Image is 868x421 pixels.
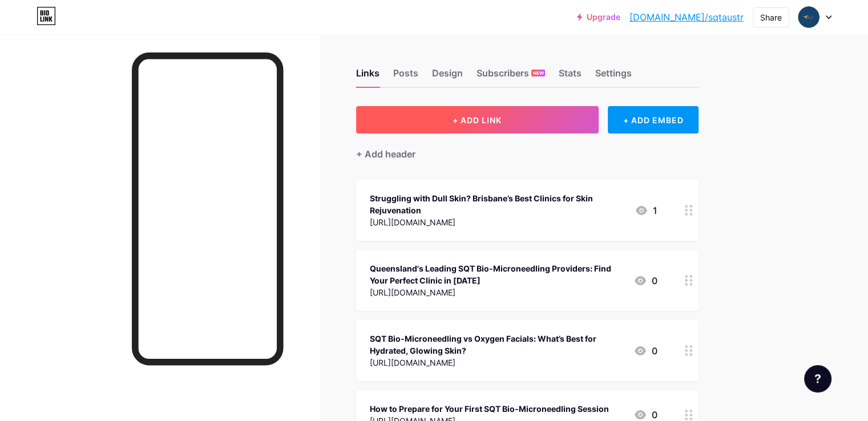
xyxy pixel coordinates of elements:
[356,106,599,133] button: + ADD LINK
[370,192,625,216] div: Struggling with Dull Skin? Brisbane’s Best Clinics for Skin Rejuvenation
[595,66,632,87] div: Settings
[577,13,620,22] a: Upgrade
[477,66,545,87] div: Subscribers
[356,66,380,87] div: Links
[393,66,418,87] div: Posts
[356,147,415,161] div: + Add header
[633,274,657,288] div: 0
[559,66,582,87] div: Stats
[629,10,744,24] a: [DOMAIN_NAME]/sqtaustr
[432,66,463,87] div: Design
[370,216,625,228] div: [URL][DOMAIN_NAME]
[370,403,609,415] div: How to Prepare for Your First SQT Bio-Microneedling Session
[533,70,544,76] span: NEW
[370,286,624,298] div: [URL][DOMAIN_NAME]
[453,115,502,125] span: + ADD LINK
[370,262,624,286] div: Queensland's Leading SQT Bio-Microneedling Providers: Find Your Perfect Clinic in [DATE]
[608,106,699,133] div: + ADD EMBED
[370,357,624,369] div: [URL][DOMAIN_NAME]
[798,6,819,28] img: SQT Australia
[633,344,657,358] div: 0
[635,204,657,217] div: 1
[370,333,624,357] div: SQT Bio-Microneedling vs Oxygen Facials: What’s Best for Hydrated, Glowing Skin?
[760,11,782,23] div: Share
